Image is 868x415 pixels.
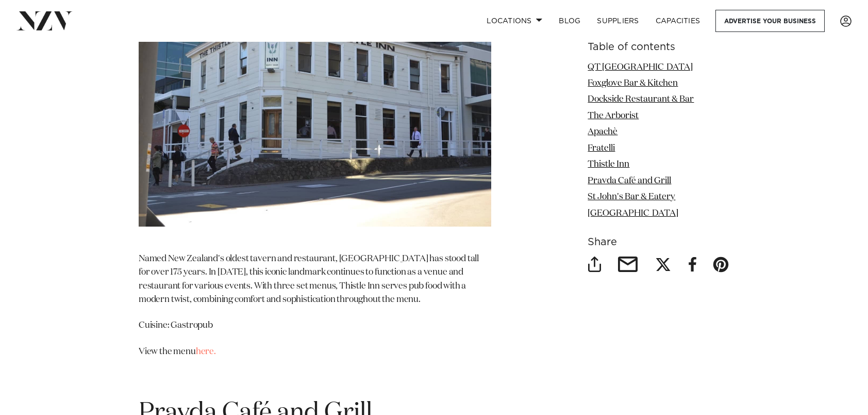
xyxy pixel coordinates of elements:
a: Locations [478,10,550,32]
a: Capacities [647,10,709,32]
img: nzv-logo.png [16,11,73,30]
a: here. [196,347,216,356]
a: Advertise your business [715,10,825,32]
a: SUPPLIERS [589,10,647,32]
a: The Arborist [588,111,639,120]
a: Dockside Restaurant & Bar [588,95,694,104]
a: QT [GEOGRAPHIC_DATA] [588,63,693,72]
h6: Share [588,237,729,248]
p: View the menu [139,345,491,359]
a: Pravda Café and Grill [588,177,671,185]
a: Foxglove Bar & Kitchen [588,79,678,88]
a: Thistle Inn [588,161,629,169]
h6: Table of contents [588,42,729,53]
a: Fratelli [588,144,615,153]
p: Cuisine: Gastropub [139,319,491,332]
a: [GEOGRAPHIC_DATA] [588,209,678,218]
a: BLOG [550,10,589,32]
a: Apachè [588,128,617,137]
p: Named New Zealand's oldest tavern and restaurant, [GEOGRAPHIC_DATA] has stood tall for over 175 y... [139,239,491,307]
a: St John's Bar & Eatery [588,193,675,202]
